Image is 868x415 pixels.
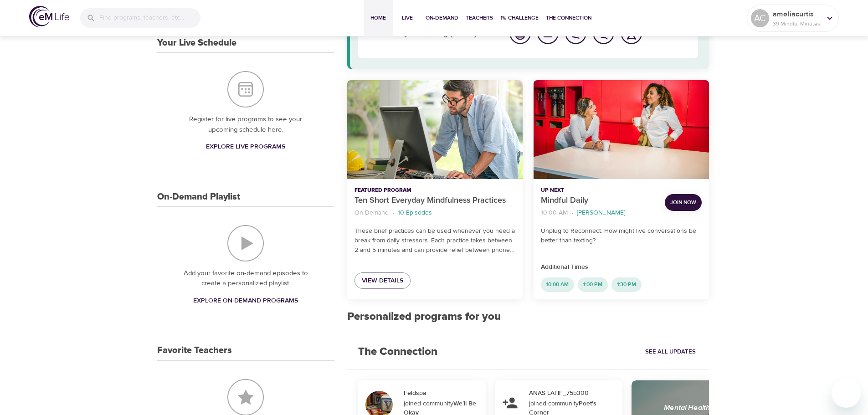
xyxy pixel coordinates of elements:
[611,277,642,292] div: 1:30 PM
[773,20,821,28] p: 39 Mindful Minutes
[466,13,493,23] span: Teachers
[541,186,657,195] p: Up Next
[578,277,608,292] div: 1:00 PM
[347,334,448,369] h2: The Connection
[645,347,696,357] span: See All Updates
[29,6,69,27] img: logo
[541,208,568,218] p: 10:00 AM
[354,272,411,289] a: View Details
[529,389,619,398] div: ANAS LATIF_75b300
[670,198,696,207] span: Join Now
[571,207,573,219] li: ·
[426,13,458,23] span: On-Demand
[354,186,515,195] p: Featured Program
[541,195,657,207] p: Mindful Daily
[541,226,702,246] p: Unplug to Reconnect: How might live conversations be better than texting?
[362,275,403,287] span: View Details
[404,389,482,398] div: Feldspa
[611,281,642,288] span: 1:30 PM
[193,295,298,307] span: Explore On-Demand Programs
[541,277,574,292] div: 10:00 AM
[643,345,698,359] a: See All Updates
[773,9,821,20] p: ameliacurtis
[578,281,608,288] span: 1:00 PM
[157,345,232,356] h3: Favorite Teachers
[227,71,264,108] img: Your Live Schedule
[396,13,418,23] span: Live
[347,80,523,179] button: Ten Short Everyday Mindfulness Practices
[392,207,394,219] li: ·
[832,379,861,408] iframe: Button to launch messaging window
[206,141,285,153] span: Explore Live Programs
[354,207,515,219] nav: breadcrumb
[347,310,709,323] h2: Personalized programs for you
[577,208,625,218] p: [PERSON_NAME]
[534,80,709,179] button: Mindful Daily
[665,194,702,211] button: Join Now
[175,114,316,135] p: Register for live programs to see your upcoming schedule here.
[500,13,539,23] span: 1% Challenge
[398,208,432,218] p: 10 Episodes
[541,281,574,288] span: 10:00 AM
[367,13,389,23] span: Home
[99,8,200,28] input: Find programs, teachers, etc...
[354,226,515,255] p: These brief practices can be used whenever you need a break from daily stressors. Each practice t...
[546,13,591,23] span: The Connection
[157,192,240,202] h3: On-Demand Playlist
[202,138,289,155] a: Explore Live Programs
[157,38,236,48] h3: Your Live Schedule
[227,225,264,261] img: On-Demand Playlist
[354,195,515,207] p: Ten Short Everyday Mindfulness Practices
[541,262,702,272] p: Additional Times
[175,268,316,289] p: Add your favorite on-demand episodes to create a personalized playlist.
[190,292,302,309] a: Explore On-Demand Programs
[751,9,769,27] div: AC
[354,208,389,218] p: On-Demand
[541,207,657,219] nav: breadcrumb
